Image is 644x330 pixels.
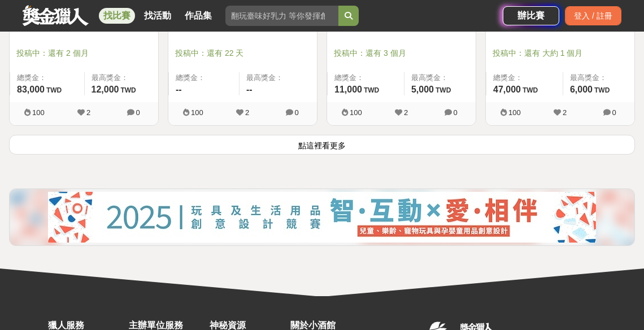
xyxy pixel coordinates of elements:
span: 2 [86,108,90,117]
span: 最高獎金： [411,72,469,83]
a: 找活動 [140,8,176,24]
div: 登入 / 註冊 [565,6,621,25]
span: 5,000 [411,85,434,94]
a: 找比賽 [99,8,135,24]
span: 總獎金： [334,72,397,83]
span: TWD [364,86,379,94]
span: 2 [563,108,567,117]
span: 投稿中：還有 大約 1 個月 [493,47,628,59]
span: 0 [612,108,616,117]
span: 0 [295,108,299,117]
span: 0 [136,108,140,117]
span: 總獎金： [17,72,77,83]
img: 0b2d4a73-1f60-4eea-aee9-81a5fd7858a2.jpg [48,192,596,243]
span: 47,000 [493,85,521,94]
span: 投稿中：還有 22 天 [175,47,310,59]
span: TWD [120,86,136,94]
span: TWD [46,86,62,94]
span: 最高獎金： [570,72,628,83]
span: 12,000 [92,85,119,94]
span: TWD [523,86,538,94]
span: 總獎金： [176,72,232,83]
span: 最高獎金： [92,72,152,83]
span: -- [176,85,182,94]
span: 0 [454,108,458,117]
span: 100 [508,108,521,117]
span: 投稿中：還有 3 個月 [334,47,469,59]
input: 翻玩臺味好乳力 等你發揮創意！ [225,6,338,26]
a: 作品集 [180,8,216,24]
button: 點這裡看更多 [9,135,635,155]
span: 100 [350,108,362,117]
a: 辦比賽 [503,6,559,25]
span: 83,000 [17,85,45,94]
span: -- [246,85,253,94]
span: 11,000 [334,85,362,94]
span: 6,000 [570,85,593,94]
span: TWD [594,86,610,94]
span: 2 [245,108,249,117]
span: 2 [404,108,408,117]
span: 100 [32,108,45,117]
span: 投稿中：還有 2 個月 [16,47,151,59]
span: TWD [436,86,451,94]
span: 100 [191,108,203,117]
span: 總獎金： [493,72,556,83]
span: 最高獎金： [246,72,310,83]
